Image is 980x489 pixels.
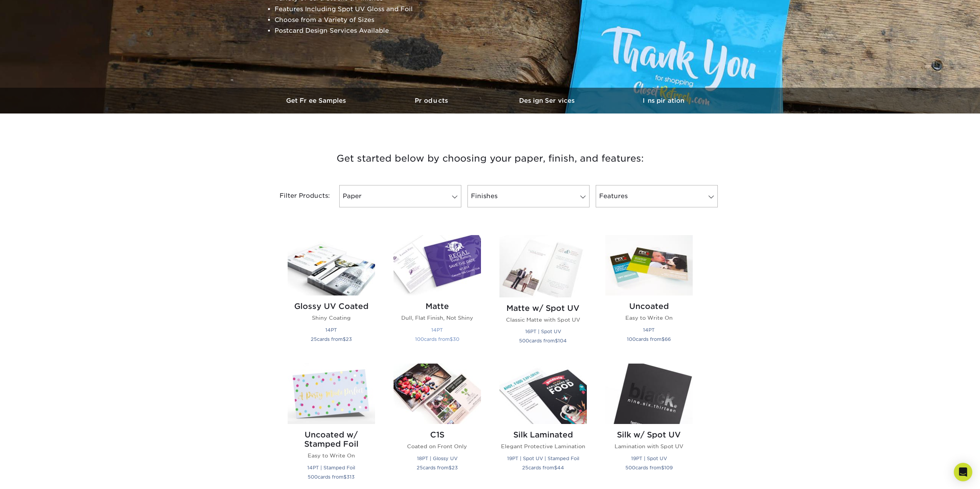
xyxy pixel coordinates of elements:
span: 100 [415,336,424,342]
small: 19PT | Spot UV | Stamped Foil [507,456,579,461]
small: cards from [308,474,355,480]
h2: Matte [394,302,481,311]
p: Lamination with Spot UV [605,442,693,450]
h2: Uncoated w/ Stamped Foil [288,430,375,449]
small: cards from [522,465,564,471]
a: Matte w/ Spot UV Postcards Matte w/ Spot UV Classic Matte with Spot UV 16PT | Spot UV 500cards fr... [499,235,587,354]
li: Choose from a Variety of Sizes [275,15,461,25]
p: Elegant Protective Lamination [499,442,587,450]
span: $ [343,474,347,480]
h3: Design Services [490,97,606,104]
img: Silk w/ Spot UV Postcards [605,364,693,424]
small: 18PT | Glossy UV [417,456,457,461]
span: 30 [453,336,459,342]
li: Postcard Design Services Available [275,25,461,36]
p: Coated on Front Only [394,442,481,450]
small: 16PT | Spot UV [525,329,561,334]
a: Features [596,185,718,207]
h2: Silk w/ Spot UV [605,430,693,439]
span: 66 [665,336,671,342]
h2: Uncoated [605,302,693,311]
span: $ [661,465,664,471]
span: 23 [346,336,352,342]
img: Glossy UV Coated Postcards [288,235,375,295]
span: 25 [417,465,423,471]
small: cards from [311,336,352,342]
span: $ [449,465,452,471]
small: 14PT [325,327,337,333]
img: Uncoated w/ Stamped Foil Postcards [288,364,375,424]
p: Dull, Flat Finish, Not Shiny [394,314,481,322]
p: Easy to Write On [605,314,693,322]
span: $ [450,336,453,342]
span: $ [343,336,346,342]
img: Matte Postcards [394,235,481,295]
h3: Get started below by choosing your paper, finish, and features: [265,141,715,176]
small: 14PT [431,327,443,333]
span: 25 [311,336,317,342]
span: 109 [664,465,673,471]
span: $ [662,336,665,342]
small: cards from [519,338,567,344]
p: Shiny Coating [288,314,375,322]
small: 14PT | Stamped Foil [307,465,355,471]
span: 313 [347,474,355,480]
p: Easy to Write On [288,452,375,459]
p: Classic Matte with Spot UV [499,316,587,324]
span: 500 [625,465,635,471]
a: Inspiration [606,88,721,113]
li: Features Including Spot UV Gloss and Foil [275,4,461,15]
h2: Glossy UV Coated [288,302,375,311]
h3: Products [375,97,490,104]
span: 44 [557,465,564,471]
span: $ [554,465,557,471]
span: $ [555,338,558,344]
small: 14PT [643,327,655,333]
span: 500 [519,338,529,344]
span: 500 [308,474,318,480]
h3: Inspiration [606,97,721,104]
a: Paper [339,185,461,207]
span: 104 [558,338,567,344]
small: 19PT | Spot UV [631,456,667,461]
a: Design Services [490,88,606,113]
img: C1S Postcards [394,364,481,424]
h2: Matte w/ Spot UV [499,304,587,313]
img: Matte w/ Spot UV Postcards [499,235,587,297]
small: cards from [417,465,458,471]
a: Finishes [467,185,590,207]
span: 25 [522,465,528,471]
a: Glossy UV Coated Postcards Glossy UV Coated Shiny Coating 14PT 25cards from$23 [288,235,375,354]
img: Uncoated Postcards [605,235,693,295]
span: 100 [627,336,636,342]
img: Silk Laminated Postcards [499,364,587,424]
a: Uncoated Postcards Uncoated Easy to Write On 14PT 100cards from$66 [605,235,693,354]
div: Open Intercom Messenger [954,463,972,481]
h2: Silk Laminated [499,430,587,439]
h3: Get Free Samples [259,97,375,104]
div: Filter Products: [259,185,336,207]
small: cards from [625,465,673,471]
span: 23 [452,465,458,471]
h2: C1S [394,430,481,439]
a: Get Free Samples [259,88,375,113]
small: cards from [415,336,459,342]
a: Products [375,88,490,113]
small: cards from [627,336,671,342]
a: Matte Postcards Matte Dull, Flat Finish, Not Shiny 14PT 100cards from$30 [394,235,481,354]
